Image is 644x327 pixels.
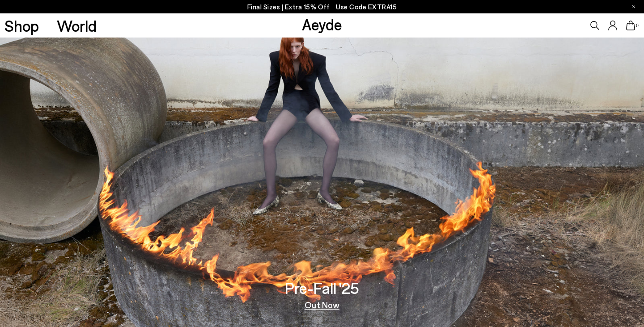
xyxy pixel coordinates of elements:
p: Final Sizes | Extra 15% Off [247,1,397,13]
span: Navigate to /collections/ss25-final-sizes [336,3,397,11]
h3: Pre-Fall '25 [285,280,359,296]
a: World [57,18,97,34]
a: Shop [4,18,39,34]
a: Aeyde [302,15,342,34]
span: 0 [635,23,640,28]
a: Out Now [305,300,339,309]
a: 0 [626,21,635,30]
